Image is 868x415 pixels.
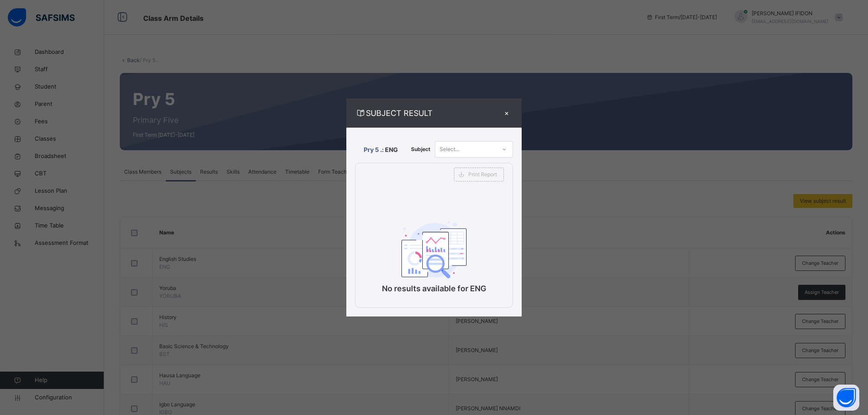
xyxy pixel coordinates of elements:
[355,199,513,308] div: No results available for ENG
[364,145,384,154] span: Pry 5 .:
[355,107,500,119] span: SUBJECT RESULT
[385,145,398,154] span: ENG
[355,283,513,294] p: No results available for ENG
[440,141,459,158] div: Select...
[468,171,497,178] span: Print Report
[500,107,513,119] div: ×
[411,145,431,153] span: Subject
[833,385,859,411] button: Open asap
[401,221,467,279] img: classEmptyState.7d4ec5dc6d57f4e1adfd249b62c1c528.svg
